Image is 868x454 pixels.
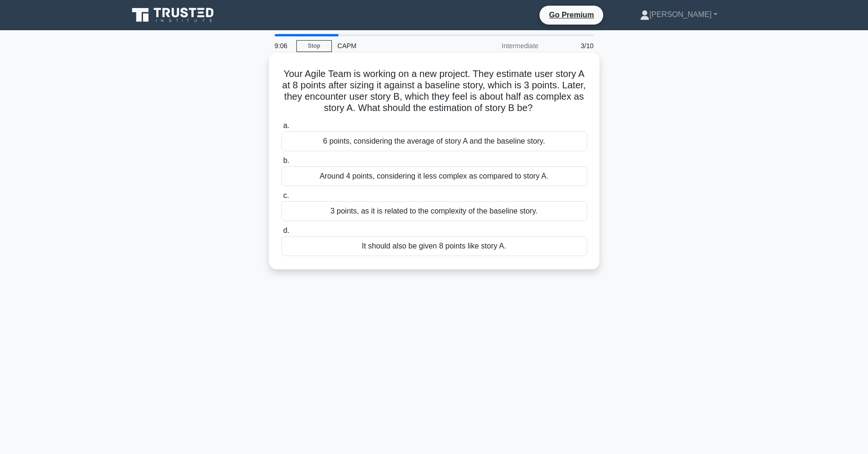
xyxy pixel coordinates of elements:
span: c. [283,191,289,199]
a: Go Premium [543,9,599,21]
h5: Your Agile Team is working on a new project. They estimate user story A at 8 points after sizing ... [280,68,588,114]
a: [PERSON_NAME] [617,5,740,24]
span: b. [283,156,289,164]
div: CAPM [332,36,462,55]
div: 6 points, considering the average of story A and the baseline story. [281,131,587,151]
span: d. [283,226,289,234]
div: 3 points, as it is related to the complexity of the baseline story. [281,201,587,221]
div: Around 4 points, considering it less complex as compared to story A. [281,166,587,186]
div: It should also be given 8 points like story A. [281,236,587,256]
div: 3/10 [544,36,599,55]
a: Stop [296,40,332,52]
div: 9:06 [269,36,296,55]
div: Intermediate [462,36,544,55]
span: a. [283,121,289,129]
